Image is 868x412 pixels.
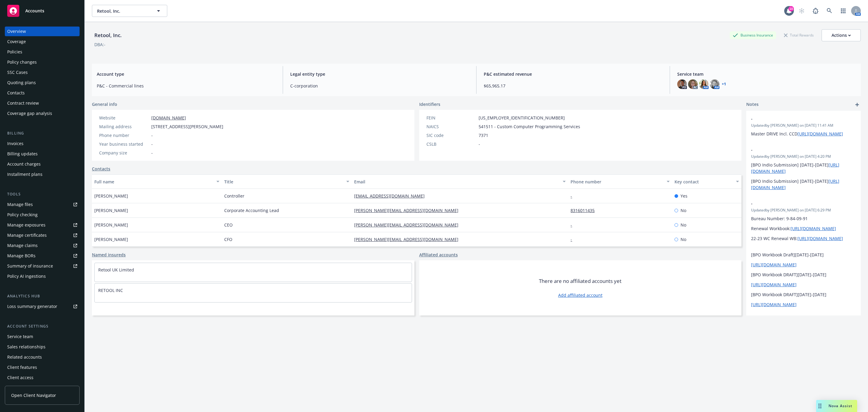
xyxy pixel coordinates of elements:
[479,123,580,130] span: 541511 - Custom Computer Programming Services
[681,222,686,228] span: No
[832,30,851,41] div: Actions
[751,262,797,268] a: [URL][DOMAIN_NAME]
[419,101,440,107] span: Identifiers
[751,208,856,213] span: Updated by [PERSON_NAME] on [DATE] 6:29 PM
[290,83,469,89] span: C-corporation
[7,149,38,159] div: Billing updates
[7,57,37,67] div: Policy changes
[99,123,149,130] div: Mailing address
[751,154,856,159] span: Updated by [PERSON_NAME] on [DATE] 4:20 PM
[222,174,352,189] button: Title
[746,111,861,142] div: -Updatedby [PERSON_NAME] on [DATE] 11:41 AMMaster DRIVE Incl. CCD[URL][DOMAIN_NAME]
[7,220,46,230] div: Manage exposures
[5,47,80,57] a: Policies
[5,323,80,329] div: Account settings
[681,193,687,199] span: Yes
[5,78,80,87] a: Quoting plans
[837,5,849,17] a: Switch app
[7,342,46,352] div: Sales relationships
[354,236,463,242] a: [PERSON_NAME][EMAIL_ADDRESS][DOMAIN_NAME]
[558,292,602,298] a: Add affiliated account
[5,373,80,382] a: Client access
[92,5,167,17] button: Retool, Inc.
[7,78,36,87] div: Quoting plans
[539,277,621,285] span: There are no affiliated accounts yet
[5,210,80,220] a: Policy checking
[571,208,599,213] a: 8316011435
[5,332,80,341] a: Service team
[484,71,662,77] span: P&C estimated revenue
[426,115,476,121] div: FEIN
[92,31,124,39] div: Retool, Inc.
[751,291,856,298] p: [BPO Workbook DRAFT][DATE]-[DATE]
[354,208,463,213] a: [PERSON_NAME][EMAIL_ADDRESS][DOMAIN_NAME]
[7,230,47,240] div: Manage certificates
[224,193,244,199] span: Controller
[746,142,861,195] div: -Updatedby [PERSON_NAME] on [DATE] 4:20 PM[BPO Indio Submission] [DATE]-[DATE][URL][DOMAIN_NAME][...
[5,37,80,46] a: Coverage
[5,159,80,169] a: Account charges
[823,5,835,17] a: Search
[290,71,469,77] span: Legal entity type
[7,170,42,179] div: Installment plans
[7,47,22,57] div: Policies
[479,132,488,138] span: 7371
[688,79,698,89] img: photo
[677,79,687,89] img: photo
[151,115,186,121] a: [DOMAIN_NAME]
[7,159,41,169] div: Account charges
[675,179,732,185] div: Key contact
[751,282,797,287] a: [URL][DOMAIN_NAME]
[5,109,80,118] a: Coverage gap analysis
[7,139,24,148] div: Invoices
[92,252,126,258] a: Named insureds
[751,225,856,232] p: Renewal Workbook:
[5,2,80,19] a: Accounts
[7,251,36,261] div: Manage BORs
[751,116,840,122] span: -
[672,174,741,189] button: Key contact
[99,132,149,138] div: Phone number
[92,101,117,107] span: General info
[97,8,149,14] span: Retool, Inc.
[224,236,232,242] span: CFO
[151,132,153,138] span: -
[5,68,80,77] a: SSC Cases
[5,149,80,159] a: Billing updates
[816,400,824,412] div: Drag to move
[98,267,134,273] a: Retool UK Limited
[354,193,429,199] a: [EMAIL_ADDRESS][DOMAIN_NAME]
[151,141,153,147] span: -
[5,251,80,261] a: Manage BORs
[94,179,213,185] div: Full name
[97,71,275,77] span: Account type
[796,5,808,17] a: Start snowing
[97,83,275,89] span: P&C - Commercial lines
[751,215,856,222] p: Bureau Number: 9-84-09-91
[722,82,726,86] a: +1
[677,71,856,77] span: Service team
[98,287,123,293] a: RETOOL INC
[816,400,857,412] button: Nova Assist
[224,207,279,214] span: Corporate Accounting Lead
[224,179,343,185] div: Title
[151,150,153,156] span: -
[99,141,149,147] div: Year business started
[419,252,458,258] a: Affiliated accounts
[99,115,149,121] div: Website
[5,220,80,230] span: Manage exposures
[479,141,480,147] span: -
[710,79,719,89] img: photo
[7,109,52,118] div: Coverage gap analysis
[5,88,80,98] a: Contacts
[7,332,33,341] div: Service team
[822,29,861,41] button: Actions
[5,27,80,36] a: Overview
[571,222,577,228] a: -
[479,115,565,121] span: [US_EMPLOYER_IDENTIFICATION_NUMBER]
[94,222,128,228] span: [PERSON_NAME]
[94,236,128,242] span: [PERSON_NAME]
[5,293,80,299] div: Analytics hub
[5,342,80,352] a: Sales relationships
[781,31,817,39] div: Total Rewards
